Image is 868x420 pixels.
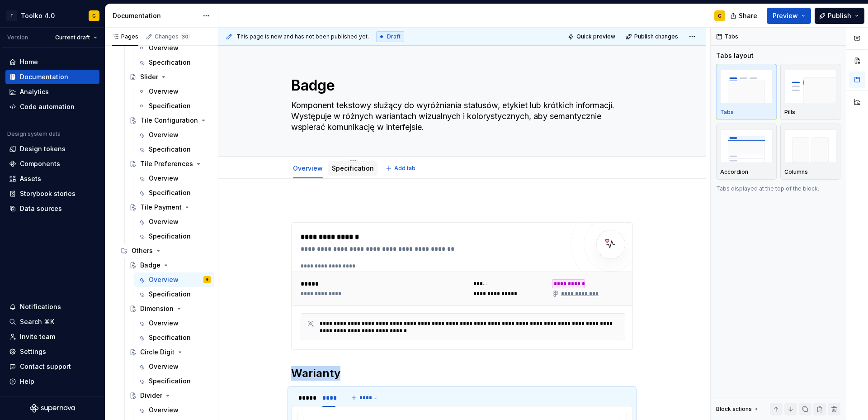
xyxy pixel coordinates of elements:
button: Contact support [5,359,99,374]
span: Share [739,11,757,20]
a: Overview [293,164,323,172]
div: Overview [149,43,179,52]
div: Slider [140,72,158,81]
div: Overview [149,87,179,96]
span: Quick preview [576,33,615,40]
div: Specification [149,145,191,154]
a: Specification [134,229,214,243]
div: Badge [140,261,160,270]
a: Components [5,157,99,171]
div: G [718,12,722,19]
button: Quick preview [565,30,619,43]
div: Overview [149,362,179,371]
div: Tile Configuration [140,116,198,125]
div: Toolko 4.0 [21,11,55,20]
div: Search ⌘K [20,317,54,326]
img: placeholder [720,70,773,103]
p: Pills [784,109,795,116]
a: Circle Digit [126,345,214,359]
a: Documentation [5,70,99,84]
button: Search ⌘K [5,315,99,329]
a: Code automation [5,100,99,114]
span: Draft [387,33,401,40]
div: Overview [149,174,179,183]
div: Code automation [20,102,75,111]
a: Analytics [5,85,99,99]
div: Settings [20,347,46,356]
div: Overview [149,217,179,226]
a: Tile Configuration [126,113,214,128]
div: Contact support [20,362,71,371]
div: G [92,12,96,19]
div: Block actions [716,406,752,413]
button: placeholderPills [780,64,841,120]
div: Specification [149,188,191,197]
button: Notifications [5,300,99,314]
div: Dimension [140,304,174,313]
textarea: Komponent tekstowy służący do wyróżniania statusów, etykiet lub krótkich informacji. Występuje w ... [289,98,631,134]
a: Specification [134,186,214,200]
div: Components [20,159,60,168]
div: Others [132,246,153,255]
a: Tile Payment [126,200,214,215]
div: Analytics [20,87,49,96]
a: Design tokens [5,142,99,156]
div: Documentation [113,11,198,20]
h2: Warianty [291,366,633,381]
a: Data sources [5,201,99,216]
span: 30 [180,33,190,40]
svg: Supernova Logo [30,404,75,413]
div: Specification [149,333,191,342]
div: Specification [149,101,191,110]
div: Specification [149,290,191,299]
div: Circle Digit [140,348,175,357]
a: Specification [134,99,214,113]
a: Overview [134,171,214,186]
a: Overview [134,41,214,55]
a: Storybook stories [5,186,99,201]
a: Overview [134,359,214,374]
a: Specification [134,142,214,157]
div: Overview [149,319,179,328]
div: Tile Preferences [140,159,193,168]
a: Home [5,55,99,69]
div: Overview [289,158,326,177]
a: Divider [126,388,214,403]
div: T [6,10,17,21]
div: Tile Payment [140,203,182,212]
img: placeholder [784,70,837,103]
div: Data sources [20,204,62,213]
div: Notifications [20,302,61,311]
p: Tabs displayed at the top of the block. [716,185,840,192]
a: Overview [134,84,214,99]
button: placeholderAccordion [716,124,777,180]
a: Tile Preferences [126,157,214,171]
a: Slider [126,70,214,84]
p: Columns [784,168,808,176]
div: Divider [140,391,162,400]
button: placeholderColumns [780,124,841,180]
div: Overview [149,406,179,415]
div: Specification [149,58,191,67]
img: placeholder [784,129,837,162]
p: Accordion [720,168,748,176]
div: Others [117,243,214,258]
div: Home [20,57,38,67]
div: Documentation [20,72,68,81]
span: Preview [773,11,798,20]
span: Add tab [394,165,415,172]
button: Publish [815,8,864,24]
a: Dimension [126,301,214,316]
div: Specification [149,232,191,241]
a: Overview [134,128,214,142]
a: Overview [134,215,214,229]
p: Tabs [720,109,734,116]
div: Invite team [20,332,55,341]
button: Help [5,374,99,389]
button: placeholderTabs [716,64,777,120]
div: Overview [149,275,179,284]
a: Invite team [5,329,99,344]
img: placeholder [720,129,773,162]
span: Current draft [55,34,90,41]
